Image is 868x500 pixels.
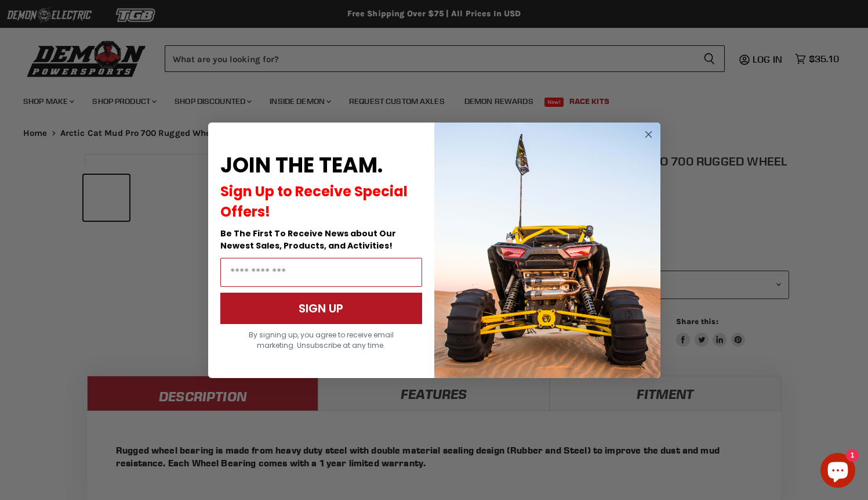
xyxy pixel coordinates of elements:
[817,453,859,491] inbox-online-store-chat: Shopify online store chat
[434,123,660,378] img: a9095488-b6e7-41ba-879d-588abfab540b.jpeg
[641,127,656,142] button: Close dialog
[220,150,383,180] span: JOIN THE TEAM.
[220,258,422,287] input: Email Address
[220,182,408,221] span: Sign Up to Receive Special Offers!
[220,228,396,251] span: Be The First To Receive News about Our Newest Sales, Products, and Activities!
[220,293,422,324] button: SIGN UP
[249,330,394,350] span: By signing up, you agree to receive email marketing. Unsubscribe at any time.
